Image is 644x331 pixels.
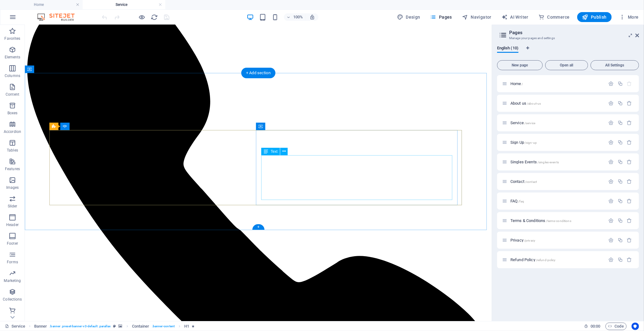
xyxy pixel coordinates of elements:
[627,120,632,125] div: Remove
[497,44,518,53] span: English (10)
[608,323,624,330] span: Code
[509,140,605,144] div: Sign Up/sign-up
[509,82,605,86] div: Home/
[618,257,623,262] div: Duplicate
[509,160,605,164] div: Singles Events/singles-events
[627,198,632,204] div: Remove
[509,121,605,125] div: Service/service
[5,166,20,171] p: Features
[8,204,17,209] p: Slider
[510,199,524,203] span: Click to open page
[7,148,18,153] p: Tables
[593,63,636,67] span: All Settings
[395,12,423,22] div: Design (Ctrl+Alt+Y)
[152,323,175,330] span: . banner-content
[546,219,571,223] span: /terms-conditions
[524,239,535,242] span: /privacy
[510,257,556,262] span: Refund Policy
[609,257,614,262] div: Settings
[7,241,18,246] p: Footer
[536,258,556,262] span: /refund-policy
[591,60,639,70] button: All Settings
[252,224,264,230] div: +
[627,81,632,86] div: The startpage cannot be deleted
[510,101,541,106] span: Click to open page
[6,222,19,227] p: Header
[609,120,614,125] div: Settings
[34,323,195,330] nav: breadcrumb
[538,14,570,20] span: Commerce
[595,324,596,329] span: :
[617,12,641,22] button: More
[34,323,47,330] span: Click to select. Double-click to edit
[627,238,632,243] div: Remove
[609,81,614,86] div: Settings
[293,13,303,21] h6: 100%
[618,218,623,223] div: Duplicate
[509,199,605,203] div: FAQ/faq
[397,14,420,20] span: Design
[500,63,540,67] span: New page
[5,55,21,60] p: Elements
[510,238,535,243] span: Click to open page
[627,101,632,106] div: Remove
[119,324,122,328] i: This element contains a background
[582,14,607,20] span: Publish
[509,35,627,41] h3: Manage your pages and settings
[83,1,165,8] h4: Service
[518,200,524,203] span: /faq
[618,159,623,165] div: Duplicate
[501,14,528,20] span: AI Writer
[627,257,632,262] div: Remove
[537,161,559,164] span: /singles-events
[536,12,572,22] button: Commerce
[618,81,623,86] div: Duplicate
[609,159,614,165] div: Settings
[4,129,21,134] p: Accordion
[184,323,189,330] span: Click to select. Double-click to edit
[510,120,535,125] span: Service
[618,140,623,145] div: Duplicate
[192,324,194,328] i: Element contains an animation
[113,324,116,328] i: This element is a customizable preset
[462,14,491,20] span: Navigator
[525,180,537,184] span: /contact
[509,30,639,35] h2: Pages
[241,68,276,78] div: + Add section
[497,60,543,70] button: New page
[430,14,452,20] span: Pages
[395,12,423,22] button: Design
[609,198,614,204] div: Settings
[545,60,588,70] button: Open all
[584,323,601,330] h6: Session time
[5,323,25,330] a: Click to cancel selection. Double-click to open Pages
[509,219,605,223] div: Terms & Conditions/terms-conditions
[510,140,537,145] span: Sign Up
[151,14,158,21] i: Reload page
[509,258,605,262] div: Refund Policy/refund-policy
[6,92,19,97] p: Content
[138,13,146,21] button: Click here to leave preview mode and continue editing
[609,101,614,106] div: Settings
[428,12,454,22] button: Pages
[609,218,614,223] div: Settings
[7,111,18,116] p: Boxes
[4,278,21,283] p: Marketing
[609,179,614,184] div: Settings
[510,179,537,184] span: Contact
[509,238,605,242] div: Privacy/privacy
[271,150,277,153] span: Text
[459,12,494,22] button: Navigator
[151,13,158,21] button: reload
[497,46,639,58] div: Language Tabs
[605,323,627,330] button: Code
[309,14,315,20] i: On resize automatically adjust zoom level to fit chosen device.
[632,323,639,330] button: Usercentrics
[510,218,571,223] span: Click to open page
[36,13,82,21] img: Editor Logo
[618,120,623,125] div: Duplicate
[618,238,623,243] div: Duplicate
[5,73,20,78] p: Columns
[609,140,614,145] div: Settings
[4,36,20,41] p: Favorites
